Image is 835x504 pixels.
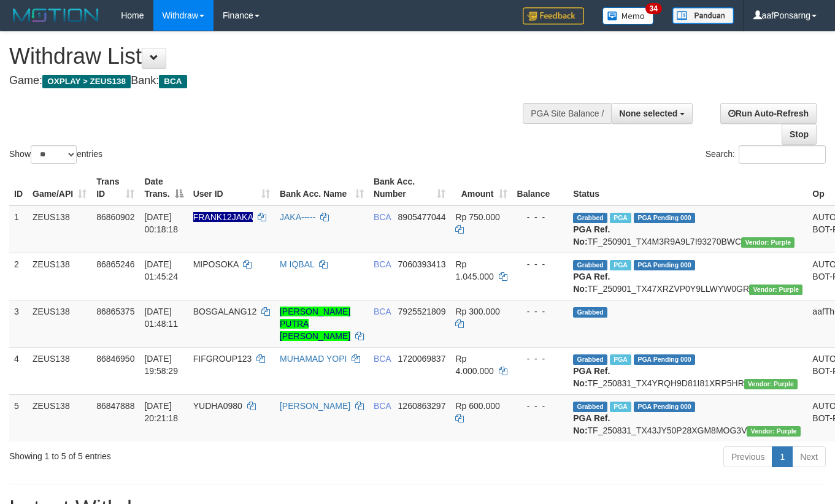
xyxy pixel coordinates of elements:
span: 86865246 [96,259,134,269]
span: Grabbed [573,307,607,318]
span: Grabbed [573,260,607,270]
th: Date Trans.: activate to sort column descending [139,170,188,205]
span: Grabbed [573,213,607,223]
span: Grabbed [573,402,607,412]
a: M IQBAL [280,259,314,269]
td: ZEUS138 [28,300,91,347]
a: 1 [772,446,793,467]
button: None selected [611,103,693,124]
th: Bank Acc. Number: activate to sort column ascending [369,170,451,205]
b: PGA Ref. No: [573,413,610,435]
div: - - - [517,400,564,412]
span: PGA Pending [634,260,695,270]
th: Status [568,170,807,205]
div: Showing 1 to 5 of 5 entries [9,445,339,462]
img: MOTION_logo.png [9,6,102,25]
span: [DATE] 19:58:29 [144,354,178,376]
span: Copy 7060393413 to clipboard [398,259,446,269]
span: Vendor URL: https://trx4.1velocity.biz [749,284,802,295]
span: MIPOSOKA [193,259,239,269]
input: Search: [739,145,826,164]
span: Copy 7925521809 to clipboard [398,307,446,316]
img: Button%20Memo.svg [602,7,654,25]
label: Search: [706,145,826,164]
span: Grabbed [573,354,607,365]
th: Game/API: activate to sort column ascending [28,170,91,205]
span: OXPLAY > ZEUS138 [42,75,131,88]
div: - - - [517,211,564,223]
span: Marked by aafpengsreynich [610,213,631,223]
td: TF_250831_TX4YRQH9D81I81XRP5HR [568,347,807,394]
th: ID [9,170,28,205]
span: Rp 1.045.000 [455,259,493,281]
a: Previous [723,446,772,467]
span: 34 [645,3,662,14]
div: PGA Site Balance / [523,103,611,124]
a: JAKA----- [280,212,315,222]
span: Rp 300.000 [455,307,499,316]
span: BCA [159,75,187,88]
td: TF_250901_TX47XRZVP0Y9LLWYW0GR [568,253,807,300]
span: PGA Pending [634,213,695,223]
td: 5 [9,394,28,441]
td: 4 [9,347,28,394]
th: Balance [512,170,569,205]
span: FIFGROUP123 [193,354,252,364]
b: PGA Ref. No: [573,366,610,388]
label: Show entries [9,145,102,164]
span: Nama rekening ada tanda titik/strip, harap diedit [193,212,253,222]
th: Bank Acc. Name: activate to sort column ascending [275,170,369,205]
span: [DATE] 01:45:24 [144,259,178,281]
span: Vendor URL: https://trx4.1velocity.biz [747,426,800,437]
th: Trans ID: activate to sort column ascending [91,170,139,205]
span: Vendor URL: https://trx4.1velocity.biz [744,379,798,389]
span: YUDHA0980 [193,401,242,411]
span: Vendor URL: https://trx4.1velocity.biz [741,237,795,248]
a: Run Auto-Refresh [720,103,817,124]
td: 2 [9,253,28,300]
span: BCA [374,307,391,316]
div: - - - [517,305,564,318]
h1: Withdraw List [9,44,544,69]
td: ZEUS138 [28,347,91,394]
span: Marked by aafnoeunsreypich [610,354,631,365]
a: Stop [782,124,817,145]
span: Copy 1260863297 to clipboard [398,401,446,411]
span: BCA [374,259,391,269]
a: [PERSON_NAME] [280,401,350,411]
th: Amount: activate to sort column ascending [450,170,512,205]
span: PGA Pending [634,354,695,365]
th: User ID: activate to sort column ascending [188,170,275,205]
span: Marked by aafnoeunsreypich [610,402,631,412]
td: 3 [9,300,28,347]
span: [DATE] 00:18:18 [144,212,178,234]
span: [DATE] 01:48:11 [144,307,178,329]
img: Feedback.jpg [523,7,584,25]
h4: Game: Bank: [9,75,544,87]
td: ZEUS138 [28,205,91,253]
span: 86847888 [96,401,134,411]
span: BCA [374,212,391,222]
span: 86846950 [96,354,134,364]
img: panduan.png [672,7,734,24]
div: - - - [517,353,564,365]
b: PGA Ref. No: [573,272,610,294]
span: BOSGALANG12 [193,307,257,316]
a: [PERSON_NAME] PUTRA [PERSON_NAME] [280,307,350,341]
span: [DATE] 20:21:18 [144,401,178,423]
a: MUHAMAD YOPI [280,354,347,364]
span: Copy 8905477044 to clipboard [398,212,446,222]
td: TF_250831_TX43JY50P28XGM8MOG3V [568,394,807,441]
td: ZEUS138 [28,394,91,441]
td: ZEUS138 [28,253,91,300]
span: Marked by aafpengsreynich [610,260,631,270]
span: Rp 600.000 [455,401,499,411]
a: Next [792,446,826,467]
span: Copy 1720069837 to clipboard [398,354,446,364]
td: TF_250901_TX4M3R9A9L7I93270BWC [568,205,807,253]
span: PGA Pending [634,402,695,412]
div: - - - [517,258,564,270]
b: PGA Ref. No: [573,224,610,246]
span: BCA [374,354,391,364]
span: Rp 750.000 [455,212,499,222]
